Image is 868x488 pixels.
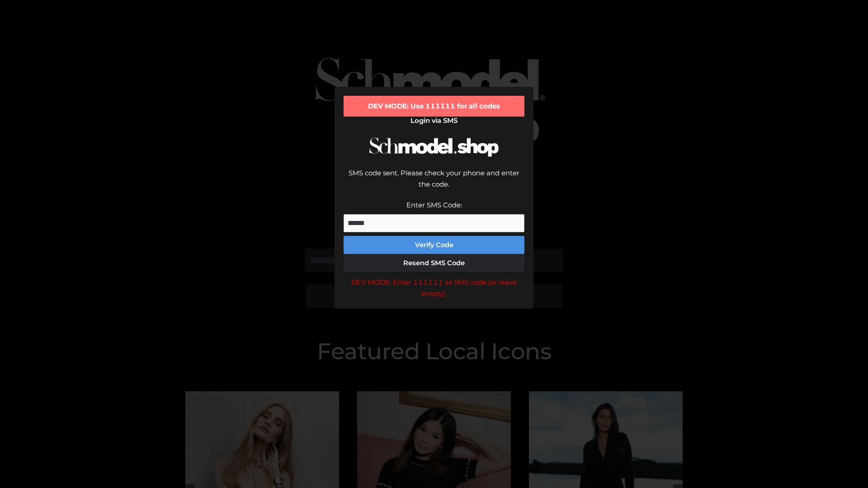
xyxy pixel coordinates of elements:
label: Enter SMS Code: [406,201,462,209]
button: Verify Code [344,236,524,254]
div: DEV MODE: Use 111111 for all codes [344,96,524,117]
button: Resend SMS Code [344,254,524,272]
div: SMS code sent. Please check your phone and enter the code. [344,167,524,199]
div: DEV MODE: Enter 111111 as SMS code (or leave empty). [344,277,524,300]
img: Schmodel Logo [366,129,502,165]
h2: Login via SMS [344,117,524,125]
